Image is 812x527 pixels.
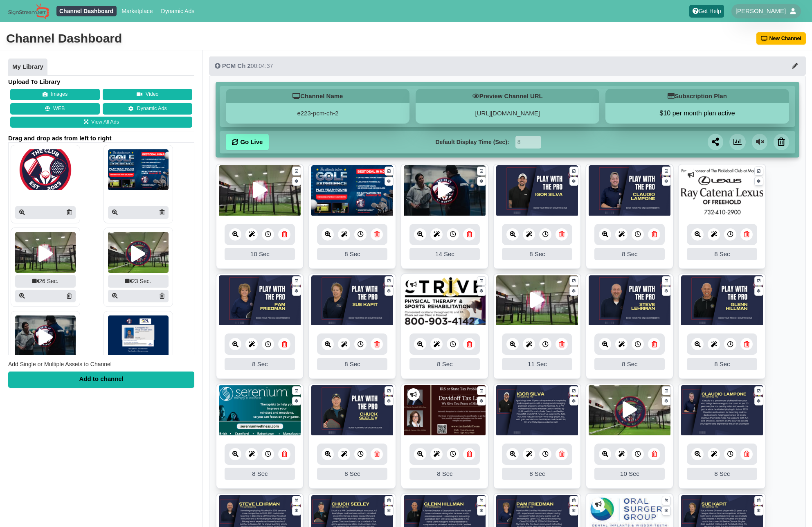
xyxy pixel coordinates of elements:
img: Screenshot25020250522 437282 dfrcy1 [219,165,301,216]
h5: Preview Channel URL [416,89,599,103]
div: 8 Sec [317,248,387,260]
img: P250x250 image processing20250707 902613 me2sf3 [108,149,169,190]
div: 11 Sec [502,358,572,370]
img: 253.192 kb [681,165,763,216]
img: 3.248 mb [311,165,393,216]
div: 8 Sec [225,468,295,480]
div: 8 Sec [502,248,572,260]
span: Drag and drop ads from left to right [8,134,194,142]
button: PCM Ch 200:04:37 [209,56,806,75]
div: 8 Sec [317,358,387,370]
img: 646.705 kb [496,165,578,216]
img: Screenshot25020250522 437282 dfrcy1 [15,232,76,273]
img: 452.142 kb [496,385,578,436]
a: Channel Dashboard [56,6,117,16]
div: 8 Sec [687,248,757,260]
div: 8 Sec [594,358,665,370]
span: PCM Ch 2 [222,62,251,69]
span: [PERSON_NAME] [736,7,786,15]
a: View All Ads [10,117,192,128]
img: Screenshot25020250522 437282 19b1xcp [15,315,76,356]
a: Get Help [689,5,724,18]
button: WEB [10,103,100,115]
div: 10 Sec [225,248,295,260]
img: P250x250 image processing20251008 2065718 150zg7i [15,149,76,190]
div: 14 Sec [409,248,480,260]
div: 8 Sec [409,468,480,480]
h4: Upload To Library [8,78,194,86]
a: Marketplace [119,6,156,16]
button: $10 per month plan active [605,109,789,117]
img: Screenshot25020250522 437282 19b1xcp [404,165,486,216]
img: Screenshot25020250522 437282 1vnypy1 [108,232,169,273]
div: 8 Sec [409,358,480,370]
div: e223-pcm-ch-2 [226,103,409,124]
div: 8 Sec [594,248,665,260]
div: 8 Sec [687,358,757,370]
div: 8 Sec [317,468,387,480]
img: 693.707 kb [589,165,670,216]
a: My Library [8,59,47,76]
button: Video [103,89,192,100]
img: Screenshot25020250522 437282 1vnypy1 [589,385,670,436]
img: 624.634 kb [681,275,763,327]
img: 692.211 kb [219,275,301,327]
img: P250x250 image processing20250314 643251 jyb292 [108,315,169,356]
div: 26 Sec. [15,275,76,288]
a: Dynamic Ads [103,103,192,115]
div: Add to channel [8,372,194,388]
img: 482.785 kb [681,385,763,436]
div: 8 Sec [225,358,295,370]
div: 23 Sec. [108,275,169,288]
img: Screenshot25020250522 437282 dfrcy1 [496,275,578,327]
a: Dynamic Ads [158,6,198,16]
div: 10 Sec [594,468,665,480]
div: 8 Sec [502,468,572,480]
img: 604.285 kb [311,385,393,436]
button: New Channel [756,32,806,45]
h5: Subscription Plan [605,89,789,103]
button: Images [10,89,100,100]
iframe: Chat Widget [668,439,812,527]
a: Go Live [226,134,269,150]
span: Add Single or Multiple Assets to Channel [8,361,112,367]
img: 409.634 kb [219,385,301,436]
img: 759.951 kb [404,385,486,436]
label: Default Display Time (Sec): [435,138,509,146]
img: 871.419 kb [404,275,486,327]
img: 653.671 kb [589,275,670,327]
img: Sign Stream.NET [8,3,49,19]
img: 708.124 kb [311,275,393,327]
h5: Channel Name [226,89,409,103]
div: Channel Dashboard [6,30,122,47]
a: [URL][DOMAIN_NAME] [475,110,540,117]
input: Seconds [515,136,541,149]
div: 00:04:37 [215,62,273,70]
